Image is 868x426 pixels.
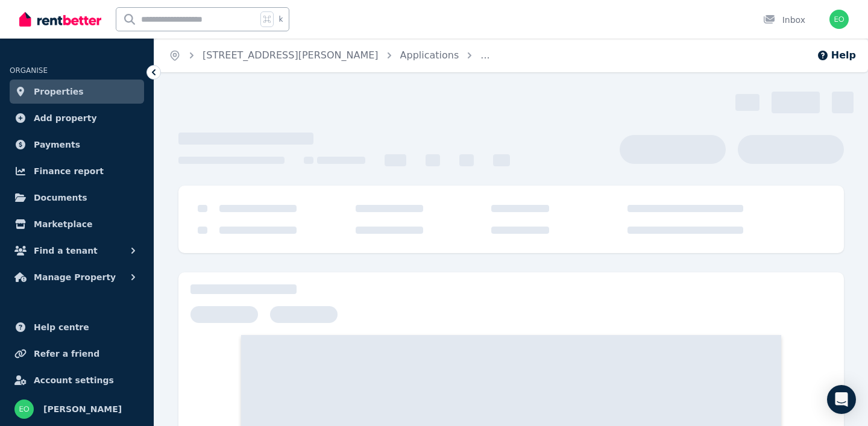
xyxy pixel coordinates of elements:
span: Help centre [34,320,89,334]
a: Marketplace [10,212,144,236]
a: ... [480,49,489,61]
span: Refer a friend [34,346,99,361]
span: [PERSON_NAME] [43,402,122,416]
button: Manage Property [10,265,144,289]
span: Payments [34,137,80,152]
a: Payments [10,133,144,157]
img: RentBetter [19,10,101,28]
span: Add property [34,111,97,125]
span: k [278,14,283,24]
a: Applications [400,49,459,61]
button: Help [817,48,856,63]
a: Documents [10,186,144,210]
img: Ezechiel Orski-Ritchie [14,399,34,419]
a: Finance report [10,159,144,183]
div: Open Intercom Messenger [827,385,856,414]
span: Marketplace [34,217,92,231]
a: Refer a friend [10,342,144,366]
button: Find a tenant [10,239,144,263]
nav: Breadcrumb [154,39,505,72]
a: Account settings [10,368,144,392]
span: ORGANISE [10,66,48,75]
span: Finance report [34,164,104,178]
span: Find a tenant [34,243,98,258]
a: Add property [10,106,144,130]
div: Inbox [763,14,805,26]
span: Properties [34,84,84,99]
span: Manage Property [34,270,116,284]
a: [STREET_ADDRESS][PERSON_NAME] [203,49,379,61]
a: Properties [10,80,144,104]
span: Documents [34,190,87,205]
span: Account settings [34,373,114,387]
img: Ezechiel Orski-Ritchie [829,10,849,29]
a: Help centre [10,315,144,339]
